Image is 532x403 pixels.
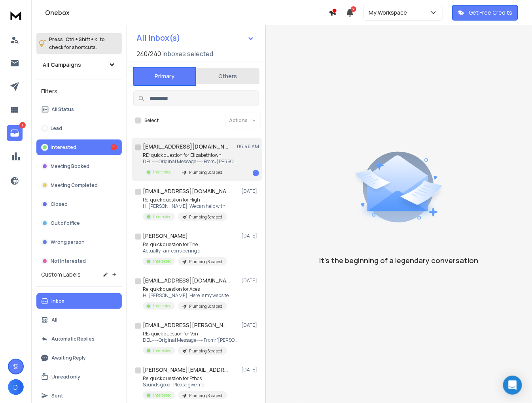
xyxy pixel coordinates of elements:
[8,8,24,23] img: logo
[351,6,356,12] span: 50
[8,379,24,395] button: D
[503,376,522,395] div: Open Intercom Messenger
[452,5,518,21] button: Get Free Credits
[19,122,26,128] p: 1
[45,8,329,17] h1: Onebox
[469,9,513,17] p: Get Free Credits
[7,125,23,141] a: 1
[369,9,410,17] p: My Workspace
